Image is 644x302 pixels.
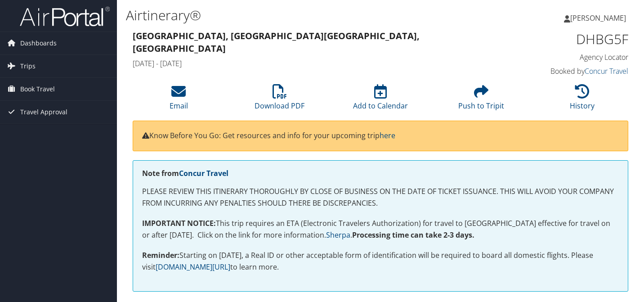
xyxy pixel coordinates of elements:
[156,262,230,272] a: [DOMAIN_NAME][URL]
[179,168,228,178] a: Concur Travel
[20,78,55,100] span: Book Travel
[514,66,628,76] h4: Booked by
[20,55,36,77] span: Trips
[20,32,57,54] span: Dashboards
[142,218,216,228] strong: IMPORTANT NOTICE:
[353,89,408,111] a: Add to Calendar
[564,5,635,32] a: [PERSON_NAME]
[585,66,628,76] a: Concur Travel
[142,168,228,178] strong: Note from
[126,6,465,25] h1: Airtinerary®
[170,89,188,111] a: Email
[142,250,619,273] p: Starting on [DATE], a Real ID or other acceptable form of identification will be required to boar...
[514,52,628,62] h4: Agency Locator
[142,130,619,142] p: Know Before You Go: Get resources and info for your upcoming trip
[514,30,628,49] h1: DHBG5F
[570,13,626,23] span: [PERSON_NAME]
[133,59,501,68] h4: [DATE] - [DATE]
[326,230,350,240] a: Sherpa
[458,89,504,111] a: Push to Tripit
[255,89,304,111] a: Download PDF
[142,250,179,260] strong: Reminder:
[20,101,67,123] span: Travel Approval
[142,186,619,209] p: PLEASE REVIEW THIS ITINERARY THOROUGHLY BY CLOSE OF BUSINESS ON THE DATE OF TICKET ISSUANCE. THIS...
[20,6,110,27] img: airportal-logo.png
[142,218,619,241] p: This trip requires an ETA (Electronic Travelers Authorization) for travel to [GEOGRAPHIC_DATA] ef...
[352,230,474,240] strong: Processing time can take 2-3 days.
[133,30,420,54] strong: [GEOGRAPHIC_DATA], [GEOGRAPHIC_DATA] [GEOGRAPHIC_DATA], [GEOGRAPHIC_DATA]
[380,131,395,140] a: here
[570,89,595,111] a: History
